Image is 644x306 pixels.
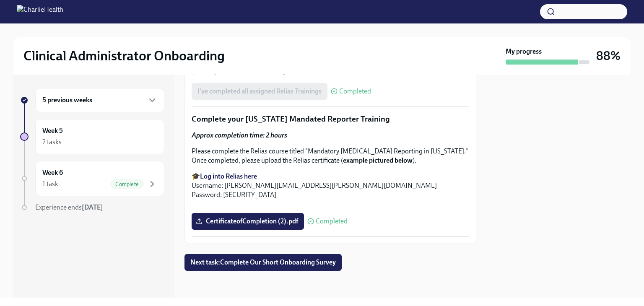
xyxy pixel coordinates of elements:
[200,67,304,75] a: Find your main Relias trainings here
[23,47,225,64] h2: Clinical Administrator Onboarding
[339,88,371,95] span: Completed
[200,172,257,180] a: Log into Relias here
[190,258,336,267] span: Next task : Complete Our Short Onboarding Survey
[192,147,469,165] p: Please complete the Relias course titled "Mandatory [MEDICAL_DATA] Reporting in [US_STATE]." Once...
[506,47,542,56] strong: My progress
[42,179,58,189] div: 1 task
[192,131,287,139] strong: Approx completion time: 2 hours
[42,137,62,147] div: 2 tasks
[35,88,164,112] div: 5 previous weeks
[82,203,103,211] strong: [DATE]
[20,119,164,154] a: Week 52 tasks
[42,126,63,135] h6: Week 5
[192,172,469,200] p: 🎓 Username: [PERSON_NAME][EMAIL_ADDRESS][PERSON_NAME][DOMAIN_NAME] Password: [SECURITY_DATA]
[110,181,144,187] span: Complete
[42,96,92,105] h6: 5 previous weeks
[192,114,469,124] p: Complete your [US_STATE] Mandated Reporter Training
[184,254,342,271] button: Next task:Complete Our Short Onboarding Survey
[197,217,298,226] span: CertificateofCompletion (2).pdf
[42,168,63,177] h6: Week 6
[17,5,63,18] img: CharlieHealth
[35,203,103,211] span: Experience ends
[343,156,413,164] strong: example pictured below
[316,218,348,225] span: Completed
[20,161,164,196] a: Week 61 taskComplete
[596,48,621,63] h3: 88%
[192,213,304,230] label: CertificateofCompletion (2).pdf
